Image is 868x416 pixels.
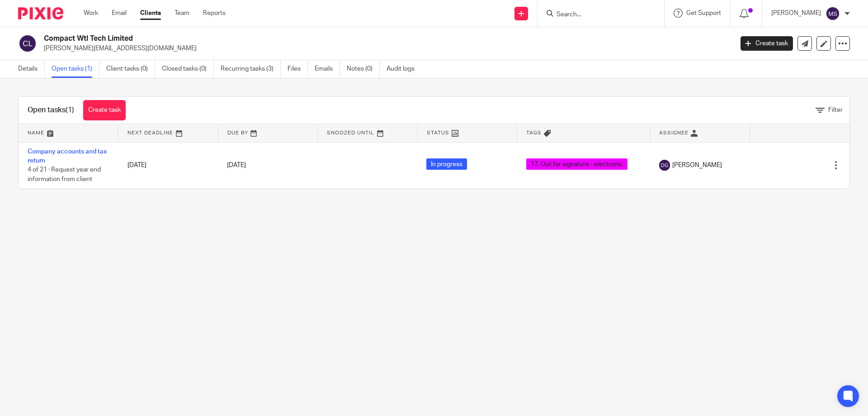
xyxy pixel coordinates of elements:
a: Notes (0) [347,60,380,78]
a: Reports [203,9,226,18]
a: Clients [140,9,161,18]
a: Create task [83,100,126,120]
a: Files [288,60,308,78]
a: Details [18,60,45,78]
span: 17. Out for signature - electronic [526,158,627,170]
h1: Open tasks [28,105,74,115]
img: svg%3E [18,34,37,53]
span: Snoozed Until [327,130,374,135]
input: Search [556,11,637,19]
span: Status [427,130,449,135]
img: svg%3E [826,6,840,21]
span: In progress [426,158,467,170]
a: Open tasks (1) [52,60,99,78]
a: Closed tasks (0) [162,60,214,78]
a: Client tasks (0) [106,60,155,78]
img: svg%3E [659,160,670,171]
a: Team [175,9,189,18]
p: [PERSON_NAME][EMAIL_ADDRESS][DOMAIN_NAME] [44,44,727,53]
a: Audit logs [387,60,421,78]
a: Create task [741,36,793,51]
td: [DATE] [118,142,218,188]
a: Company accounts and tax return [28,148,107,164]
span: 4 of 21 · Request year end information from client [28,167,101,182]
span: [PERSON_NAME] [672,161,722,170]
span: Tags [526,130,542,135]
span: [DATE] [227,162,246,168]
a: Work [84,9,98,18]
span: (1) [66,106,74,114]
span: Get Support [686,10,721,16]
a: Recurring tasks (3) [221,60,281,78]
p: [PERSON_NAME] [771,9,821,18]
a: Emails [315,60,340,78]
span: Filter [828,107,843,113]
h2: Compact Wtl Tech Limited [44,34,590,43]
img: Pixie [18,7,63,19]
a: Email [112,9,127,18]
